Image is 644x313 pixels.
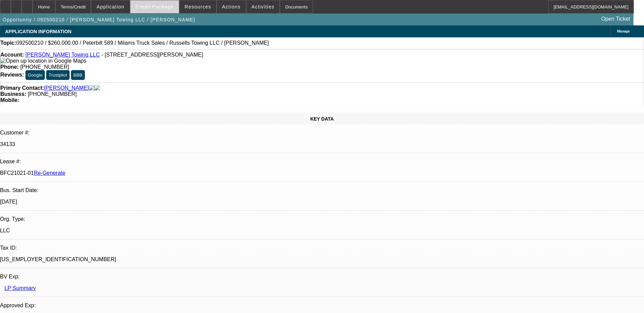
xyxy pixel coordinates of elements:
span: Actions [222,4,241,9]
strong: Mobile: [0,97,19,103]
span: [PHONE_NUMBER] [28,91,77,97]
span: Credit Package [135,4,174,9]
span: [PHONE_NUMBER] [20,64,69,70]
button: Resources [180,0,216,13]
span: 092500210 / $260,000.00 / Peterbilt 589 / Milams Truck Sales / Russells Towing LLC / [PERSON_NAME] [16,40,269,46]
a: Open Ticket [599,13,633,25]
span: Manage [617,29,630,33]
span: - [STREET_ADDRESS][PERSON_NAME] [102,52,203,58]
strong: Phone: [0,64,19,70]
button: Actions [217,0,246,13]
span: Resources [185,4,211,9]
a: LP Summary [4,285,36,291]
strong: Business: [0,91,26,97]
button: Application [91,0,129,13]
strong: Topic: [0,40,16,46]
img: linkedin-icon.png [94,85,100,91]
button: Trustpilot [46,70,69,80]
img: Open up location in Google Maps [0,58,86,64]
span: Activities [252,4,275,9]
button: BBB [71,70,85,80]
a: [PERSON_NAME] [44,85,89,91]
button: Activities [246,0,280,13]
strong: Account: [0,52,24,58]
button: Credit Package [130,0,179,13]
span: Opportunity / 092500210 / [PERSON_NAME] Towing LLC / [PERSON_NAME] [3,17,195,22]
img: facebook-icon.png [89,85,94,91]
a: [PERSON_NAME] Towing LLC [25,52,100,58]
strong: Reviews: [0,72,24,78]
strong: Primary Contact: [0,85,44,91]
a: Re-Generate [34,170,66,176]
span: Application [96,4,124,9]
span: KEY DATA [310,116,334,122]
span: APPLICATION INFORMATION [5,29,71,34]
a: View Google Maps [0,58,86,64]
button: Google [25,70,45,80]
